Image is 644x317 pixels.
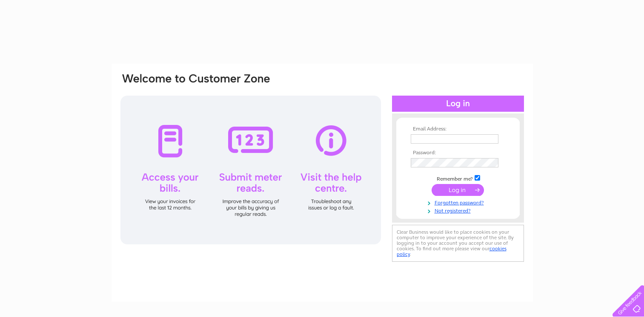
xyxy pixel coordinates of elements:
[411,206,507,214] a: Not registered?
[432,184,484,196] input: Submit
[392,225,524,262] div: Clear Business would like to place cookies on your computer to improve your experience of the sit...
[409,126,507,132] th: Email Address:
[411,198,507,206] a: Forgotten password?
[409,174,507,182] td: Remember me?
[397,246,507,257] a: cookies policy
[409,150,507,156] th: Password:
